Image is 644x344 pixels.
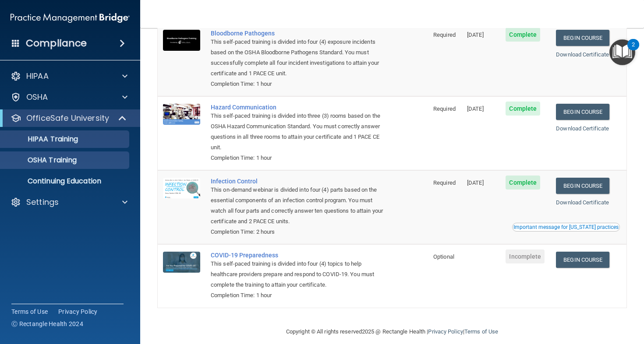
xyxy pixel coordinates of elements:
div: This self-paced training is divided into three (3) rooms based on the OSHA Hazard Communication S... [211,111,384,153]
a: Terms of Use [11,307,48,316]
p: Settings [26,197,59,207]
p: HIPAA [26,71,49,81]
span: Complete [506,102,540,116]
img: PMB logo [11,9,130,27]
span: Required [433,105,456,112]
a: Settings [11,197,127,207]
div: Completion Time: 2 hours [211,227,384,237]
div: Completion Time: 1 hour [211,290,384,301]
a: OfficeSafe University [11,113,127,123]
a: Privacy Policy [428,328,463,335]
a: Download Certificate [556,51,609,58]
div: Completion Time: 1 hour [211,79,384,89]
div: 2 [632,45,635,56]
span: [DATE] [467,32,484,38]
span: Optional [433,253,454,260]
span: Required [433,32,456,38]
iframe: Drift Widget Chat Controller [600,284,633,317]
span: [DATE] [467,179,484,186]
div: This on-demand webinar is divided into four (4) parts based on the essential components of an inf... [211,185,384,227]
a: Begin Course [556,178,609,194]
div: This self-paced training is divided into four (4) exposure incidents based on the OSHA Bloodborne... [211,37,384,79]
a: HIPAA [11,71,127,81]
a: Infection Control [211,178,384,185]
h4: Compliance [26,37,87,49]
span: Complete [506,176,540,190]
a: COVID-19 Preparedness [211,252,384,259]
span: [DATE] [467,105,484,112]
span: Required [433,179,456,186]
div: Completion Time: 1 hour [211,153,384,163]
a: OSHA [11,92,127,102]
span: Complete [506,28,540,42]
p: OSHA Training [6,156,77,165]
a: Begin Course [556,104,609,120]
a: Privacy Policy [58,307,98,316]
a: Hazard Communication [211,104,384,111]
a: Download Certificate [556,125,609,132]
p: OSHA [26,92,48,102]
button: Open Resource Center, 2 new notifications [609,39,635,65]
a: Terms of Use [464,328,498,335]
a: Begin Course [556,30,609,46]
p: OfficeSafe University [26,113,109,123]
span: Ⓒ Rectangle Health 2024 [11,319,83,328]
a: Begin Course [556,252,609,268]
div: Important message for [US_STATE] practices [513,225,619,230]
span: Incomplete [506,249,545,263]
div: This self-paced training is divided into four (4) topics to help healthcare providers prepare and... [211,259,384,290]
a: Download Certificate [556,199,609,206]
p: HIPAA Training [6,135,78,144]
p: Continuing Education [6,177,125,186]
a: Bloodborne Pathogens [211,30,384,37]
button: Read this if you are a dental practitioner in the state of CA [512,223,620,232]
